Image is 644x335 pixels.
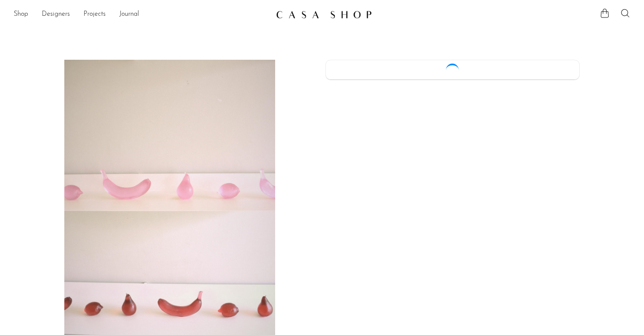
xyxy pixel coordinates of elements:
nav: Desktop navigation [14,7,269,22]
a: Projects [83,9,106,20]
a: Journal [119,9,139,20]
ul: NEW HEADER MENU [14,7,269,22]
a: Designers [42,9,70,20]
a: Shop [14,9,28,20]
